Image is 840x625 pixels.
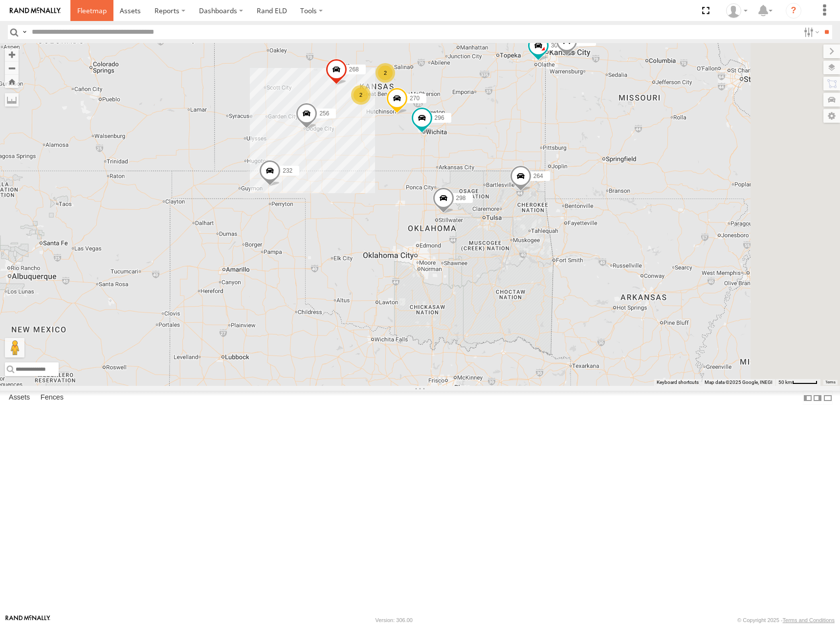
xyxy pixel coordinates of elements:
label: Dock Summary Table to the Left [803,391,813,405]
label: Map Settings [823,109,840,123]
a: Terms and Conditions [783,617,835,623]
button: Map Scale: 50 km per 48 pixels [775,379,820,386]
button: Drag Pegman onto the map to open Street View [5,338,24,357]
label: Search Query [21,25,28,39]
i: ? [786,3,801,19]
span: 278 [579,38,589,45]
a: Terms (opens in new tab) [825,380,836,384]
button: Zoom out [5,61,19,75]
label: Dock Summary Table to the Right [813,391,822,405]
label: Fences [36,391,68,405]
button: Zoom in [5,48,19,61]
button: Zoom Home [5,75,19,88]
label: Assets [4,391,35,405]
span: 300 [551,42,561,48]
span: 296 [435,114,444,121]
span: 270 [410,95,420,102]
span: 256 [319,110,329,117]
span: 264 [533,172,543,179]
div: Shane Miller [723,3,751,18]
div: © Copyright 2025 - [737,617,835,623]
div: Version: 306.00 [376,617,413,623]
img: rand-logo.svg [10,7,61,14]
label: Measure [5,93,19,107]
label: Search Filter Options [800,25,821,39]
label: Hide Summary Table [823,391,833,405]
div: 2 [351,85,371,105]
span: 268 [349,66,359,72]
span: Map data ©2025 Google, INEGI [705,379,773,385]
span: 298 [456,194,466,201]
div: 2 [376,63,395,83]
span: 50 km [778,379,792,385]
button: Keyboard shortcuts [657,379,699,386]
span: 232 [283,167,292,174]
a: Visit our Website [5,615,50,625]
